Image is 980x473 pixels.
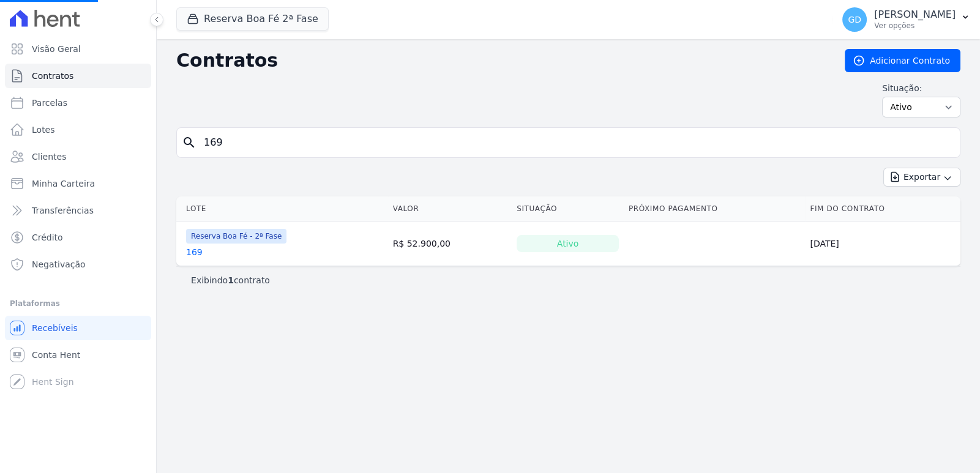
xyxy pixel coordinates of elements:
[32,177,95,190] span: Minha Carteira
[186,229,286,244] span: Reserva Boa Fé - 2ª Fase
[32,97,67,109] span: Parcelas
[228,275,234,285] b: 1
[5,91,151,115] a: Parcelas
[5,225,151,250] a: Crédito
[10,296,146,311] div: Plataformas
[32,349,80,361] span: Conta Hent
[32,70,73,82] span: Contratos
[517,235,619,252] div: Ativo
[182,135,196,150] i: search
[32,151,66,163] span: Clientes
[845,49,960,72] a: Adicionar Contrato
[176,7,329,31] button: Reserva Boa Fé 2ª Fase
[874,21,956,31] p: Ver opções
[32,124,55,136] span: Lotes
[32,43,81,55] span: Visão Geral
[883,168,960,187] button: Exportar
[191,274,270,286] p: Exibindo contrato
[512,196,624,222] th: Situação
[5,117,151,142] a: Lotes
[882,82,960,94] label: Situação:
[176,196,388,222] th: Lote
[848,15,861,24] span: GD
[5,198,151,223] a: Transferências
[874,9,956,21] p: [PERSON_NAME]
[176,50,825,72] h2: Contratos
[5,316,151,340] a: Recebíveis
[196,130,955,155] input: Buscar por nome do lote
[32,258,86,270] span: Negativação
[32,204,94,217] span: Transferências
[5,144,151,169] a: Clientes
[32,322,78,334] span: Recebíveis
[5,343,151,367] a: Conta Hent
[624,196,805,222] th: Próximo Pagamento
[32,231,63,244] span: Crédito
[388,196,512,222] th: Valor
[186,246,203,258] a: 169
[388,222,512,266] td: R$ 52.900,00
[5,252,151,277] a: Negativação
[5,64,151,88] a: Contratos
[5,171,151,196] a: Minha Carteira
[5,37,151,61] a: Visão Geral
[805,222,960,266] td: [DATE]
[805,196,960,222] th: Fim do Contrato
[832,2,980,37] button: GD [PERSON_NAME] Ver opções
